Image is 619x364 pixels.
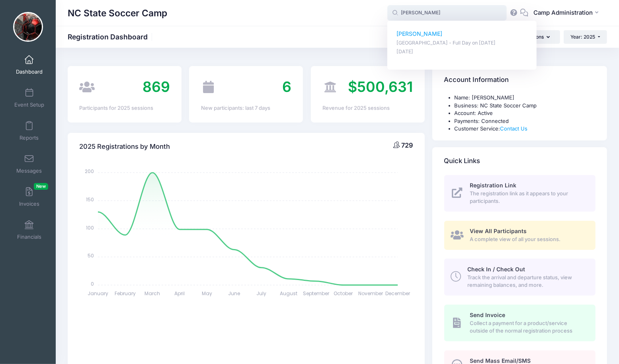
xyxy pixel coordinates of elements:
span: $500,631 [348,78,413,95]
tspan: June [228,290,240,296]
button: Year: 2025 [564,30,607,44]
tspan: November [358,290,383,296]
span: Invoices [19,200,39,207]
div: New participants: last 7 days [201,104,291,112]
button: Camp Administration [528,4,607,22]
span: 6 [282,78,291,95]
img: NC State Soccer Camp [13,12,43,42]
tspan: 100 [86,224,94,231]
h4: Quick Links [444,150,480,172]
tspan: October [334,290,353,296]
span: Registration Link [470,182,517,189]
span: Send Mass Email/SMS [470,357,531,364]
span: Collect a payment for a product/service outside of the normal registration process [470,319,586,335]
tspan: March [145,290,160,296]
span: A complete view of all your sessions. [470,236,586,243]
li: Name: [PERSON_NAME] [455,94,596,102]
a: Reports [10,117,48,145]
a: InvoicesNew [10,183,48,211]
span: Check In / Check Out [467,266,525,273]
li: Business: NC State Soccer Camp [455,102,596,110]
a: Send Invoice Collect a payment for a product/service outside of the normal registration process [444,305,596,341]
div: Participants for 2025 sessions [79,104,170,112]
a: Check In / Check Out Track the arrival and departure status, view remaining balances, and more. [444,259,596,295]
a: Contact Us [500,125,528,132]
input: Search by First Name, Last Name, or Email... [387,5,507,21]
span: Camp Administration [533,8,593,17]
span: Track the arrival and departure status, view remaining balances, and more. [467,274,586,289]
span: Event Setup [14,101,44,108]
tspan: January [88,290,108,296]
tspan: December [386,290,411,296]
span: Reports [20,134,39,141]
tspan: May [202,290,212,296]
tspan: February [115,290,136,296]
p: [GEOGRAPHIC_DATA] - Full Day on [DATE] [396,39,528,47]
a: Dashboard [10,51,48,79]
tspan: 50 [88,252,94,259]
a: Messages [10,150,48,178]
a: Event Setup [10,84,48,112]
span: Financials [17,234,41,240]
span: 869 [143,78,170,95]
button: Actions [520,30,560,44]
a: Registration Link The registration link as it appears to your participants. [444,175,596,212]
h1: NC State Soccer Camp [68,4,167,22]
tspan: August [280,290,298,296]
li: Account: Active [455,109,596,117]
h1: Registration Dashboard [68,33,154,41]
tspan: April [175,290,185,296]
div: Revenue for 2025 sessions [322,104,413,112]
a: View All Participants A complete view of all your sessions. [444,221,596,250]
span: Dashboard [16,68,43,75]
h4: Account Information [444,69,509,91]
span: Year: 2025 [571,34,596,40]
span: Messages [16,167,42,174]
a: Financials [10,216,48,244]
tspan: 150 [86,196,94,203]
span: Send Invoice [470,311,506,318]
h4: 2025 Registrations by Month [79,135,170,158]
span: New [34,183,48,190]
span: View All Participants [470,228,527,234]
tspan: July [257,290,267,296]
tspan: 0 [91,280,94,287]
tspan: 200 [85,168,94,175]
p: [DATE] [396,48,528,56]
li: Payments: Connected [455,117,596,125]
li: Customer Service: [455,125,596,133]
span: The registration link as it appears to your participants. [470,190,586,205]
tspan: September [303,290,330,296]
span: 729 [402,141,413,149]
p: [PERSON_NAME] [396,30,528,38]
